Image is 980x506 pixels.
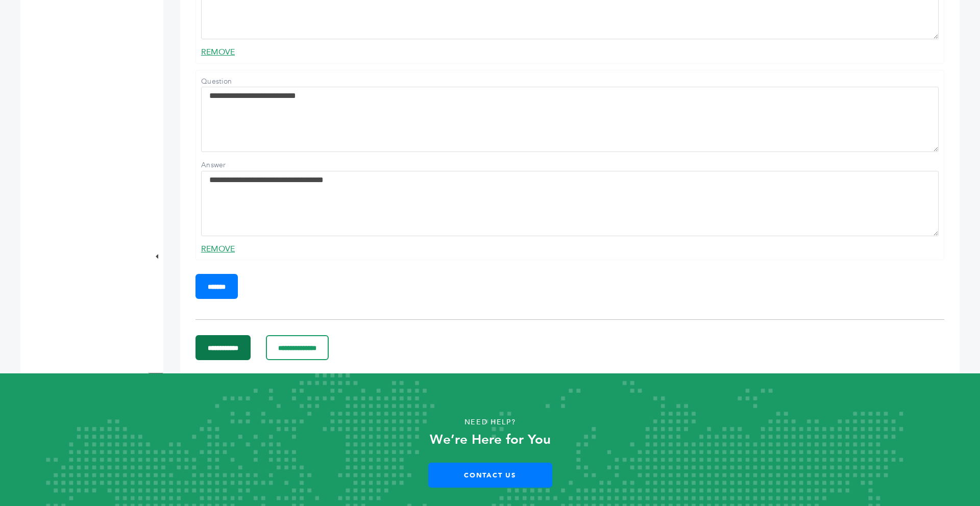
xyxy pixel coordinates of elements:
[49,415,931,430] p: Need Help?
[430,431,551,449] strong: We’re Here for You
[201,46,235,58] a: REMOVE
[201,243,235,255] a: REMOVE
[428,463,552,488] a: Contact Us
[201,160,273,170] label: Answer
[201,77,273,87] label: Question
